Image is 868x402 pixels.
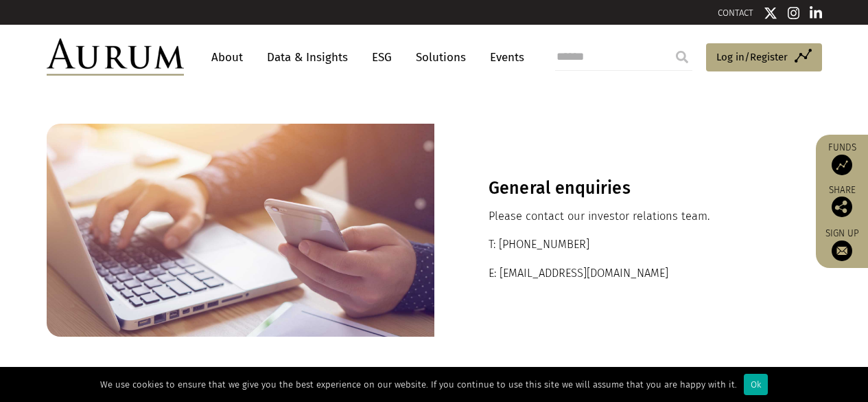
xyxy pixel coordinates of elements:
div: Share [823,186,861,217]
img: Linkedin icon [810,6,822,20]
div: Ok [744,374,768,395]
h3: General enquiries [489,178,768,199]
img: Sign up to our newsletter [832,241,852,261]
img: Share this post [832,197,852,217]
a: Solutions [409,45,473,70]
a: Data & Insights [260,45,355,70]
a: Funds [823,142,861,175]
img: Twitter icon [764,6,777,20]
a: CONTACT [718,8,753,18]
img: Aurum [47,38,184,76]
input: Submit [668,43,696,71]
p: Please contact our investor relations team. [489,208,768,225]
p: T: [PHONE_NUMBER] [489,236,768,254]
span: Log in/Register [716,49,788,65]
a: Events [483,45,524,70]
img: Instagram icon [788,6,800,20]
a: ESG [365,45,399,70]
img: Access Funds [832,155,852,175]
a: Log in/Register [706,43,822,72]
a: About [204,45,250,70]
a: Sign up [823,227,861,261]
p: E: [EMAIL_ADDRESS][DOMAIN_NAME] [489,265,768,282]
